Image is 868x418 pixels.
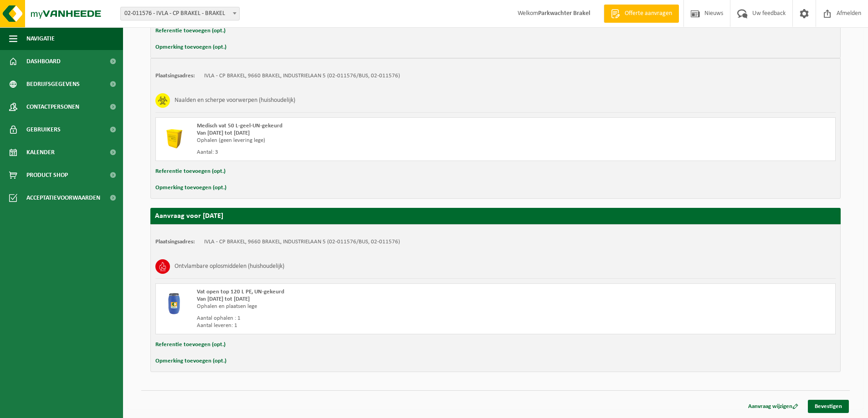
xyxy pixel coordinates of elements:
span: 02-011576 - IVLA - CP BRAKEL - BRAKEL [121,7,239,20]
div: Aantal: 3 [197,149,532,156]
span: Navigatie [26,27,55,50]
span: Product Shop [26,164,68,186]
div: Ophalen en plaatsen lege [197,303,532,310]
h3: Naalden en scherpe voorwerpen (huishoudelijk) [175,93,295,108]
button: Referentie toevoegen (opt.) [155,339,226,351]
div: Aantal leveren: 1 [197,322,532,329]
td: IVLA - CP BRAKEL, 9660 BRAKEL, INDUSTRIELAAN 5 (02-011576/BUS, 02-011576) [204,238,400,246]
strong: Aanvraag voor [DATE] [155,212,223,220]
button: Referentie toevoegen (opt.) [155,25,226,37]
button: Referentie toevoegen (opt.) [155,166,226,177]
img: PB-OT-0120-HPE-00-02.png [160,288,188,316]
strong: Van [DATE] tot [DATE] [197,296,250,302]
span: Contactpersonen [26,96,79,118]
div: Aantal ophalen : 1 [197,315,532,322]
strong: Plaatsingsadres: [155,239,195,245]
span: Medisch vat 50 L-geel-UN-gekeurd [197,123,282,129]
button: Opmerking toevoegen (opt.) [155,41,226,53]
span: Vat open top 120 L PE, UN-gekeurd [197,289,284,295]
strong: Parkwachter Brakel [538,10,590,17]
strong: Plaatsingsadres: [155,73,195,79]
strong: Van [DATE] tot [DATE] [197,130,250,136]
a: Aanvraag wijzigen [741,400,805,413]
a: Bevestigen [808,400,849,413]
span: Dashboard [26,50,61,73]
button: Opmerking toevoegen (opt.) [155,182,226,194]
span: Acceptatievoorwaarden [26,186,100,209]
td: IVLA - CP BRAKEL, 9660 BRAKEL, INDUSTRIELAAN 5 (02-011576/BUS, 02-011576) [204,72,400,80]
button: Opmerking toevoegen (opt.) [155,355,226,367]
a: Offerte aanvragen [604,5,679,23]
div: Ophalen (geen levering lege) [197,137,532,144]
span: Offerte aanvragen [622,9,674,18]
span: Bedrijfsgegevens [26,73,80,96]
span: 02-011576 - IVLA - CP BRAKEL - BRAKEL [120,7,240,20]
h3: Ontvlambare oplosmiddelen (huishoudelijk) [175,259,284,274]
img: LP-SB-00050-HPE-22.png [160,122,188,150]
span: Gebruikers [26,118,61,141]
span: Kalender [26,141,55,164]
